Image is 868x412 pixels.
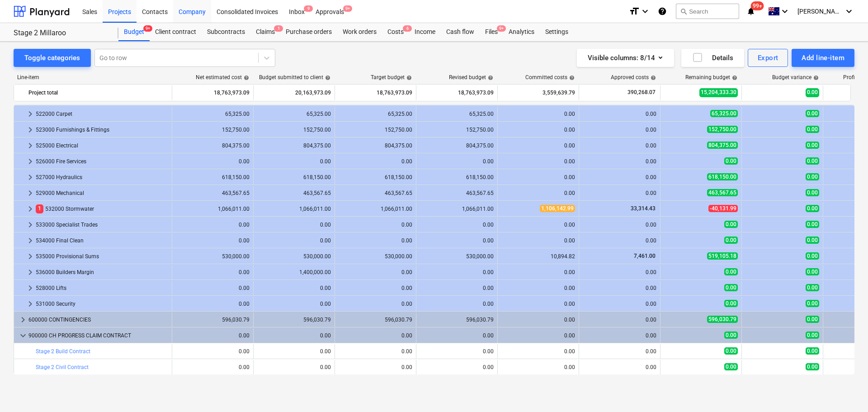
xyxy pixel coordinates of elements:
i: keyboard_arrow_down [844,6,854,17]
span: keyboard_arrow_right [25,219,36,230]
span: 0.00 [724,221,738,228]
div: 900000 CH PROGRESS CLAIM CONTRACT [28,328,168,343]
div: 65,325.00 [176,111,250,117]
span: 0.00 [806,331,819,339]
div: Toggle categories [24,52,80,64]
div: Budget [118,23,150,41]
div: 0.00 [339,364,412,370]
div: 0.00 [501,301,575,307]
div: 0.00 [176,301,250,307]
div: 522000 Carpet [36,107,168,121]
div: 0.00 [501,190,575,196]
span: 0.00 [806,300,819,307]
div: 0.00 [339,332,412,339]
span: 9+ [497,25,506,32]
div: 0.00 [176,237,250,244]
div: 152,750.00 [420,127,494,133]
span: 618,150.00 [707,173,738,180]
div: 804,375.00 [176,142,250,149]
div: 0.00 [176,332,250,339]
span: help [811,75,819,81]
div: Costs [382,23,409,41]
span: 9 [304,5,313,12]
div: 525000 Electrical [36,138,168,153]
div: Net estimated cost [196,74,249,81]
span: edit [340,364,348,371]
span: 0.00 [724,157,738,165]
div: 0.00 [583,158,656,165]
div: 0.00 [420,301,494,307]
div: 528000 Lifts [36,281,168,295]
button: Toggle categories [14,49,91,67]
a: Settings [540,23,574,41]
i: Knowledge base [658,6,667,17]
span: 0.00 [806,268,819,275]
div: 0.00 [257,285,331,291]
span: 0.00 [806,110,819,117]
div: 0.00 [339,269,412,275]
span: keyboard_arrow_right [25,188,36,199]
div: 0.00 [501,174,575,180]
div: 0.00 [583,317,656,323]
div: 0.00 [176,285,250,291]
span: 6 [403,25,412,32]
div: 1,066,011.00 [176,206,250,212]
span: keyboard_arrow_down [18,330,28,341]
div: 0.00 [339,348,412,355]
div: Stage 2 Millaroo [14,28,108,38]
div: 152,750.00 [257,127,331,133]
a: Stage 2 Civil Contract [36,364,89,370]
div: 0.00 [501,285,575,291]
a: Files9+ [480,23,503,41]
div: 0.00 [176,158,250,165]
div: 523000 Furnishings & Fittings [36,123,168,137]
span: 0.00 [806,347,819,355]
div: Target budget [371,74,412,81]
div: Remaining budget [685,74,737,81]
div: 804,375.00 [420,142,494,149]
span: 7,461.00 [633,253,656,259]
span: keyboard_arrow_right [25,298,36,309]
div: Export [758,52,778,64]
span: 33,314.43 [630,205,656,212]
div: 18,763,973.09 [339,85,412,100]
div: 618,150.00 [339,174,412,180]
div: 0.00 [583,190,656,196]
span: keyboard_arrow_right [25,156,36,167]
div: 3,559,639.79 [501,85,575,100]
div: Approved costs [611,74,656,81]
div: 618,150.00 [176,174,250,180]
div: 0.00 [257,348,331,355]
span: help [405,75,412,81]
div: 0.00 [583,237,656,244]
div: 1,066,011.00 [339,206,412,212]
div: Add line-item [802,52,844,64]
div: 1,066,011.00 [257,206,331,212]
div: 0.00 [339,222,412,228]
button: Visible columns:8/14 [577,49,674,67]
div: 0.00 [583,174,656,180]
div: 618,150.00 [420,174,494,180]
div: 532000 Stormwater [36,202,168,216]
span: edit [178,364,185,371]
i: keyboard_arrow_down [640,6,651,17]
div: 0.00 [583,332,656,339]
div: 0.00 [583,301,656,307]
div: 1,400,000.00 [257,269,331,275]
div: 0.00 [501,127,575,133]
div: 0.00 [501,317,575,323]
div: 534000 Final Clean [36,233,168,248]
div: 0.00 [420,364,494,370]
div: 530,000.00 [339,253,412,260]
div: 0.00 [583,222,656,228]
div: 0.00 [583,111,656,117]
div: Subcontracts [202,23,250,41]
div: 463,567.65 [176,190,250,196]
div: 0.00 [420,348,494,355]
a: Analytics [503,23,540,41]
div: Project total [28,85,168,100]
i: format_size [629,6,640,17]
div: Work orders [337,23,382,41]
span: 99+ [751,1,764,10]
